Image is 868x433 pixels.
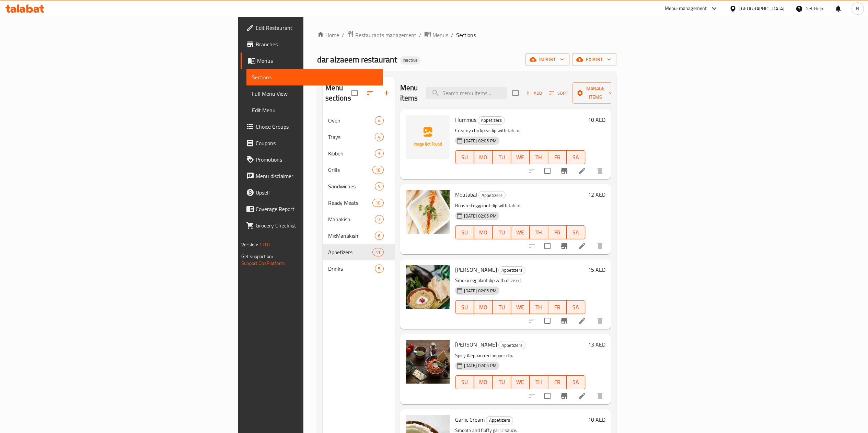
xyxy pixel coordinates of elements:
[477,152,490,162] span: MO
[455,265,497,275] span: [PERSON_NAME]
[241,201,383,217] a: Coverage Report
[511,375,530,389] button: WE
[323,162,395,178] div: Grills18
[375,215,383,223] div: items
[540,239,555,253] span: Select to update
[323,227,395,244] div: MixManakish6
[328,265,375,273] div: Drinks
[246,69,383,85] a: Sections
[375,134,383,140] span: 4
[458,152,471,162] span: SU
[548,150,567,164] button: FR
[477,302,490,312] span: MO
[592,388,608,404] button: delete
[525,53,569,66] button: import
[317,52,397,67] span: dar alzaeem restaurant
[400,83,418,103] h2: Menu items
[540,389,555,403] span: Select to update
[588,190,605,199] h6: 12 AED
[499,266,525,274] span: Appetizers
[372,248,383,256] div: items
[241,135,383,151] a: Coupons
[588,115,605,125] h6: 10 AED
[578,242,586,250] a: Edit menu item
[461,138,499,144] span: [DATE] 02:05 PM
[478,191,506,199] div: Appetizers
[455,414,485,425] span: Garlic Cream
[514,302,527,312] span: WE
[406,115,450,159] img: Hummus
[495,302,508,312] span: TU
[592,313,608,329] button: delete
[548,300,567,314] button: FR
[572,82,618,104] button: Manage items
[241,52,383,69] a: Menus
[508,86,523,100] span: Select section
[556,313,572,329] button: Branch-specific-item
[514,227,527,237] span: WE
[259,240,270,249] span: 1.0.0
[578,167,586,175] a: Edit menu item
[531,55,564,64] span: import
[256,24,377,32] span: Edit Restaurant
[578,392,586,400] a: Edit menu item
[739,5,785,12] div: [GEOGRAPHIC_DATA]
[256,221,377,230] span: Grocery Checklist
[486,416,513,424] span: Appetizers
[406,265,450,309] img: Baba Ghanoush
[323,178,395,195] div: Sandwiches5
[323,260,395,277] div: Drinks5
[375,265,383,273] div: items
[256,122,377,131] span: Choice Groups
[498,341,525,349] div: Appetizers
[588,265,605,274] h6: 15 AED
[426,87,507,99] input: search
[530,300,548,314] button: TH
[569,152,582,162] span: SA
[578,317,586,325] a: Edit menu item
[455,189,477,200] span: Moutabal
[328,116,375,125] span: Oven
[540,164,555,178] span: Select to update
[451,31,453,39] li: /
[567,225,585,239] button: SA
[569,302,582,312] span: SA
[461,288,499,294] span: [DATE] 02:05 PM
[455,351,585,360] p: Spicy Aleppan red pepper dip.
[495,227,508,237] span: TU
[328,248,373,256] span: Appetizers
[328,149,375,157] div: Kibbeh
[455,115,476,125] span: Hummus
[328,232,375,240] span: MixManakish
[375,266,383,272] span: 5
[241,168,383,184] a: Menu disclaimer
[461,362,499,369] span: [DATE] 02:05 PM
[323,109,395,280] nav: Menu sections
[530,225,548,239] button: TH
[256,139,377,147] span: Coupons
[495,377,508,387] span: TU
[375,117,383,124] span: 4
[548,375,567,389] button: FR
[532,152,545,162] span: TH
[551,227,564,237] span: FR
[256,155,377,164] span: Promotions
[241,240,258,249] span: Version:
[548,225,567,239] button: FR
[532,302,545,312] span: TH
[455,201,585,210] p: Roasted eggplant dip with tahini.
[241,118,383,135] a: Choice Groups
[478,116,505,124] span: Appetizers
[328,182,375,190] div: Sandwiches
[432,31,448,39] span: Menus
[372,199,383,207] div: items
[511,225,530,239] button: WE
[323,145,395,162] div: Kibbeh3
[424,31,448,39] a: Menus
[493,375,511,389] button: TU
[514,377,527,387] span: WE
[477,377,490,387] span: MO
[474,225,493,239] button: MO
[328,199,373,207] div: Ready Meats
[375,182,383,190] div: items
